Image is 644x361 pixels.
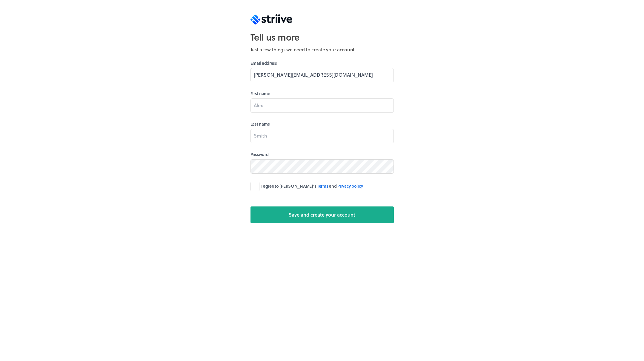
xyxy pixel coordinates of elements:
[337,183,363,189] a: Privacy policy
[250,14,292,24] img: logo-trans.svg
[250,46,394,53] p: Just a few things we need to create your account.
[250,152,394,158] label: Password
[250,182,363,191] label: and
[250,98,394,113] input: Alex
[317,183,328,189] a: Terms
[250,60,394,66] label: Email address
[250,121,394,127] label: Last name
[289,211,355,218] span: Save and create your account
[261,183,317,189] span: I agree to [PERSON_NAME]'s
[250,129,394,143] input: Smith
[250,32,394,42] h1: Tell us more
[250,206,394,223] button: Save and create your account
[250,91,394,97] label: First name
